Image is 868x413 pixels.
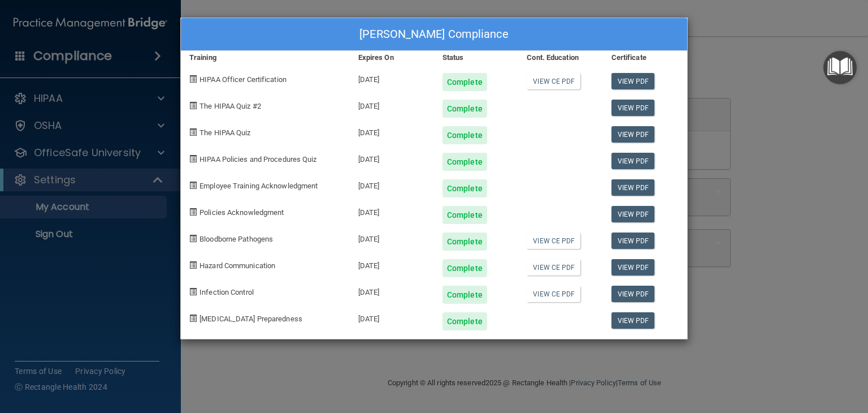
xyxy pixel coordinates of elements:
[611,206,655,222] a: View PDF
[350,251,434,277] div: [DATE]
[181,51,350,64] div: Training
[199,208,284,217] span: Policies Acknowledgment
[199,128,250,137] span: The HIPAA Quiz
[350,224,434,251] div: [DATE]
[350,144,434,171] div: [DATE]
[611,153,655,169] a: View PDF
[199,155,316,164] span: HIPAA Policies and Procedures Quiz
[442,206,487,224] div: Complete
[199,182,318,190] span: Employee Training Acknowledgment
[350,64,434,91] div: [DATE]
[611,73,655,89] a: View PDF
[603,51,687,64] div: Certificate
[350,277,434,304] div: [DATE]
[527,73,580,89] a: View CE PDF
[350,197,434,224] div: [DATE]
[527,233,580,249] a: View CE PDF
[518,51,602,64] div: Cont. Education
[527,259,580,276] a: View CE PDF
[611,259,655,276] a: View PDF
[442,312,487,330] div: Complete
[199,102,261,110] span: The HIPAA Quiz #2
[823,51,857,84] button: Open Resource Center
[442,126,487,144] div: Complete
[442,153,487,171] div: Complete
[611,179,655,196] a: View PDF
[350,91,434,118] div: [DATE]
[350,118,434,144] div: [DATE]
[442,73,487,91] div: Complete
[442,179,487,197] div: Complete
[611,312,655,329] a: View PDF
[350,51,434,64] div: Expires On
[611,126,655,143] a: View PDF
[611,233,655,249] a: View PDF
[350,171,434,197] div: [DATE]
[434,51,518,64] div: Status
[442,286,487,304] div: Complete
[442,259,487,277] div: Complete
[527,286,580,302] a: View CE PDF
[199,261,275,270] span: Hazard Communication
[442,233,487,251] div: Complete
[199,75,287,84] span: HIPAA Officer Certification
[611,100,655,116] a: View PDF
[350,304,434,330] div: [DATE]
[199,288,254,296] span: Infection Control
[199,235,273,243] span: Bloodborne Pathogens
[181,18,687,51] div: [PERSON_NAME] Compliance
[611,286,655,302] a: View PDF
[199,315,302,323] span: [MEDICAL_DATA] Preparedness
[442,100,487,118] div: Complete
